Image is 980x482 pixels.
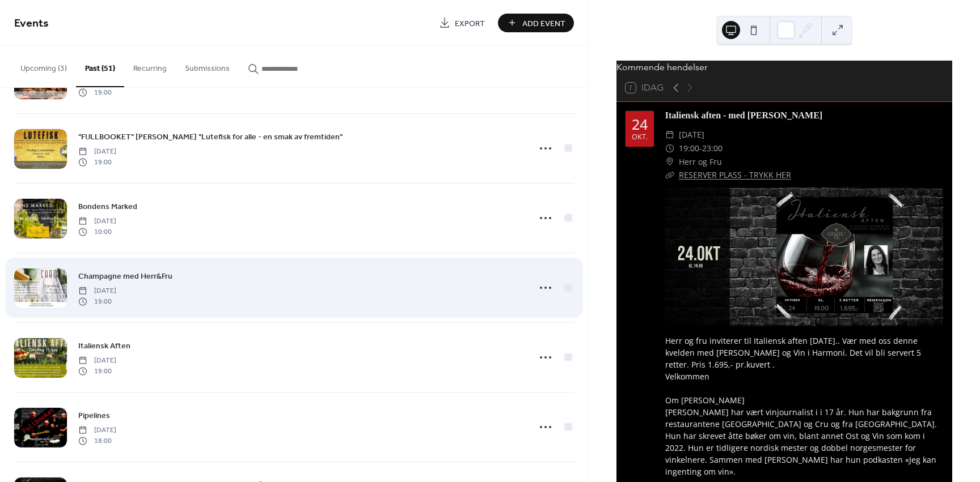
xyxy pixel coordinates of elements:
a: Pipelines [78,409,110,422]
a: Italiensk Aften [78,339,130,352]
span: [DATE] [679,128,704,142]
a: Italiensk aften - med [PERSON_NAME] [665,110,822,120]
button: Upcoming (3) [11,46,76,86]
div: ​ [665,128,674,142]
span: Italiensk Aften [78,340,130,352]
div: 24 [632,117,648,131]
span: [DATE] [78,286,116,296]
button: Past (51) [76,46,124,87]
span: Add Event [522,18,565,29]
span: Pipelines [78,410,110,422]
span: Events [14,12,49,35]
div: Herr og fru inviterer til Italiensk aften [DATE].. Vær med oss denne kvelden med [PERSON_NAME] og... [665,335,943,477]
span: - [699,142,702,155]
span: 19:00 [78,87,116,97]
span: 23:00 [702,142,723,155]
a: "FULLBOOKET" [PERSON_NAME] "Lutefisk for alle - en smak av fremtiden" [78,130,343,143]
button: Submissions [176,46,239,86]
span: [DATE] [78,216,116,227]
span: Export [455,18,485,29]
span: 19:00 [78,296,116,306]
div: ​ [665,142,674,155]
button: Recurring [124,46,176,86]
span: 19:00 [78,366,116,376]
span: 10:00 [78,227,116,237]
a: Bondens Marked [78,200,137,213]
div: ​ [665,155,674,169]
span: Champagne med Herr&Fru [78,271,172,283]
span: "FULLBOOKET" [PERSON_NAME] "Lutefisk for alle - en smak av fremtiden" [78,131,343,143]
span: [DATE] [78,147,116,157]
span: 19:00 [679,142,699,155]
span: 18:00 [78,436,116,446]
button: Add Event [498,14,574,32]
div: ​ [665,168,674,182]
span: Bondens Marked [78,201,137,213]
span: Herr og Fru [679,155,722,169]
span: 19:00 [78,157,116,167]
div: Kommende hendelser [616,61,952,74]
a: Export [430,14,493,32]
a: RESERVER PLASS - TRYKK HER [679,169,791,180]
span: [DATE] [78,425,116,436]
span: [DATE] [78,356,116,366]
a: Champagne med Herr&Fru [78,270,172,283]
div: okt. [632,134,648,141]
